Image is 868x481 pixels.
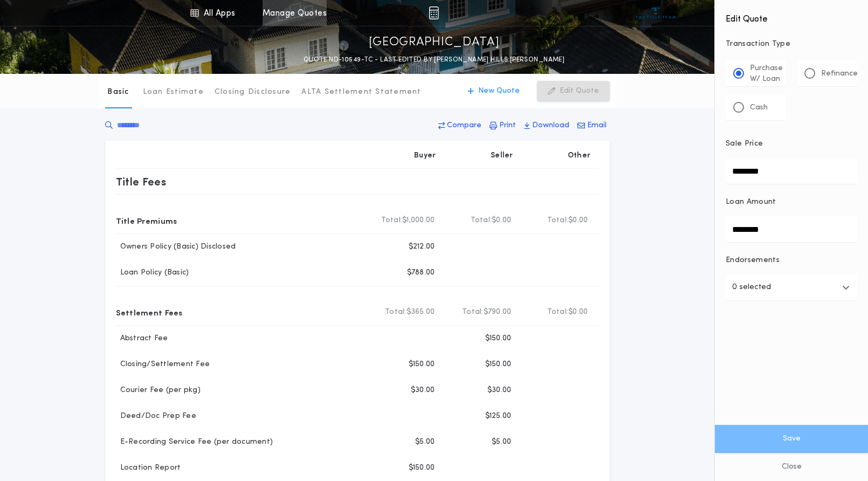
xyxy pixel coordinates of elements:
[447,120,481,131] p: Compare
[492,437,511,448] p: $5.00
[429,6,439,19] img: img
[487,385,512,396] p: $30.00
[435,116,485,135] button: Compare
[732,281,771,294] p: 0 selected
[560,86,599,97] p: Edit Quote
[750,102,768,113] p: Cash
[537,81,610,101] button: Edit Quote
[116,212,177,229] p: Title Premiums
[750,63,783,85] p: Purchase W/ Loan
[726,274,857,300] button: 0 selected
[485,359,512,370] p: $150.00
[116,242,236,252] p: Owners Policy (Basic) Disclosed
[547,215,569,226] b: Total:
[486,116,519,135] button: Print
[715,425,868,453] button: Save
[116,267,189,278] p: Loan Policy (Basic)
[485,333,512,344] p: $150.00
[484,307,512,318] span: $790.00
[471,215,492,226] b: Total:
[301,87,421,98] p: ALTA Settlement Statement
[107,87,129,98] p: Basic
[116,333,168,344] p: Abstract Fee
[521,116,573,135] button: Download
[574,116,610,135] button: Email
[116,304,183,321] p: Settlement Fees
[116,437,273,448] p: E-Recording Service Fee (per document)
[116,173,167,190] p: Title Fees
[567,150,590,161] p: Other
[726,216,857,242] input: Loan Amount
[304,54,565,65] p: QUOTE ND-10549-TC - LAST EDITED BY [PERSON_NAME] HILLS [PERSON_NAME]
[143,87,204,98] p: Loan Estimate
[369,34,500,51] p: [GEOGRAPHIC_DATA]
[726,197,776,208] p: Loan Amount
[547,307,569,318] b: Total:
[116,359,210,370] p: Closing/Settlement Fee
[492,215,511,226] span: $0.00
[491,150,513,161] p: Seller
[726,158,857,184] input: Sale Price
[407,307,435,318] span: $365.00
[478,86,520,97] p: New Quote
[215,87,291,98] p: Closing Disclosure
[414,150,436,161] p: Buyer
[726,6,857,26] h4: Edit Quote
[409,463,435,473] p: $150.00
[636,8,676,18] img: vs-icon
[116,463,181,473] p: Location Report
[726,255,857,266] p: Endorsements
[568,307,588,318] span: $0.00
[457,81,531,101] button: New Quote
[715,453,868,481] button: Close
[385,307,407,318] b: Total:
[409,242,435,252] p: $212.00
[821,68,858,79] p: Refinance
[381,215,403,226] b: Total:
[116,385,201,396] p: Courier Fee (per pkg)
[532,120,569,131] p: Download
[568,215,588,226] span: $0.00
[462,307,484,318] b: Total:
[409,359,435,370] p: $150.00
[726,39,857,50] p: Transaction Type
[499,120,516,131] p: Print
[407,267,435,278] p: $788.00
[726,139,763,149] p: Sale Price
[415,437,435,448] p: $5.00
[587,120,607,131] p: Email
[116,411,196,422] p: Deed/Doc Prep Fee
[402,215,435,226] span: $1,000.00
[485,411,512,422] p: $125.00
[411,385,435,396] p: $30.00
